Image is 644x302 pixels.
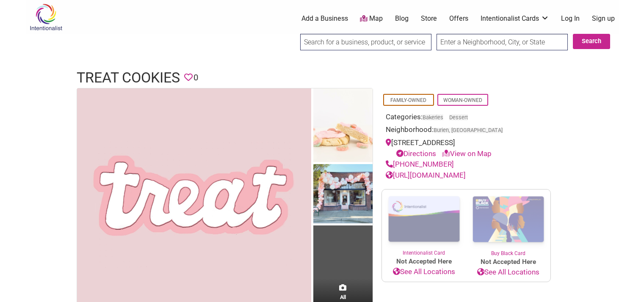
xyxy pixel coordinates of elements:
div: Neighborhood: [386,124,547,137]
a: Add a Business [301,14,348,23]
span: Not Accepted Here [382,257,466,266]
a: Map [360,14,383,24]
a: See All Locations [466,267,550,278]
a: View on Map [442,149,492,158]
img: Intentionalist Card [382,189,466,249]
img: Treat Cookies [313,88,373,165]
a: Bakeries [423,114,443,121]
button: Search [573,34,610,49]
a: Intentionalist Card [382,189,466,257]
input: Search for a business, product, or service [300,34,431,50]
img: Intentionalist [26,3,66,31]
a: [PHONE_NUMBER] [386,160,454,168]
span: 0 [193,71,198,84]
a: Dessert [449,114,468,121]
img: Treat Cookies [313,164,373,225]
a: Store [421,14,437,23]
a: Family-Owned [390,97,426,103]
a: Directions [396,149,436,158]
a: Blog [395,14,409,23]
div: [STREET_ADDRESS] [386,137,547,159]
a: Buy Black Card [466,189,550,257]
span: Burien, [GEOGRAPHIC_DATA] [434,128,503,133]
h1: Treat Cookies [77,68,180,88]
img: Buy Black Card [466,189,550,250]
div: Categories: [386,112,547,125]
span: Not Accepted Here [466,257,550,267]
input: Enter a Neighborhood, City, or State [437,34,568,50]
a: See All Locations [382,266,466,277]
a: Woman-Owned [443,97,482,103]
a: Sign up [592,14,615,23]
a: Intentionalist Cards [481,14,549,23]
a: Offers [449,14,468,23]
a: Log In [561,14,580,23]
a: [URL][DOMAIN_NAME] [386,171,466,179]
